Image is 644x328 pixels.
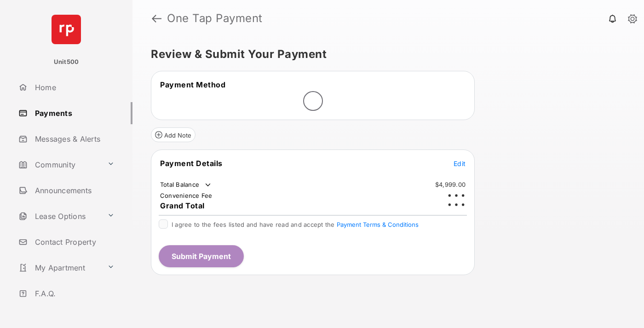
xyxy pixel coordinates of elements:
[54,58,79,67] p: Unit500
[454,160,466,167] span: Edit
[160,180,213,190] td: Total Balance
[160,80,225,89] span: Payment Method
[160,191,213,200] td: Convenience Fee
[15,102,132,124] a: Payments
[160,201,205,210] span: Grand Total
[435,180,466,189] td: $4,999.00
[151,127,195,142] button: Add Note
[15,179,132,201] a: Announcements
[15,76,132,98] a: Home
[15,282,132,305] a: F.A.Q.
[15,205,103,227] a: Lease Options
[167,13,263,24] strong: One Tap Payment
[15,128,132,150] a: Messages & Alerts
[337,221,419,228] button: I agree to the fees listed and have read and accept the
[160,159,223,168] span: Payment Details
[159,245,244,267] button: Submit Payment
[15,257,103,279] a: My Apartment
[172,221,419,228] span: I agree to the fees listed and have read and accept the
[52,15,81,44] img: svg+xml;base64,PHN2ZyB4bWxucz0iaHR0cDovL3d3dy53My5vcmcvMjAwMC9zdmciIHdpZHRoPSI2NCIgaGVpZ2h0PSI2NC...
[151,49,618,60] h5: Review & Submit Your Payment
[454,159,466,168] button: Edit
[15,231,132,253] a: Contact Property
[15,154,103,176] a: Community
